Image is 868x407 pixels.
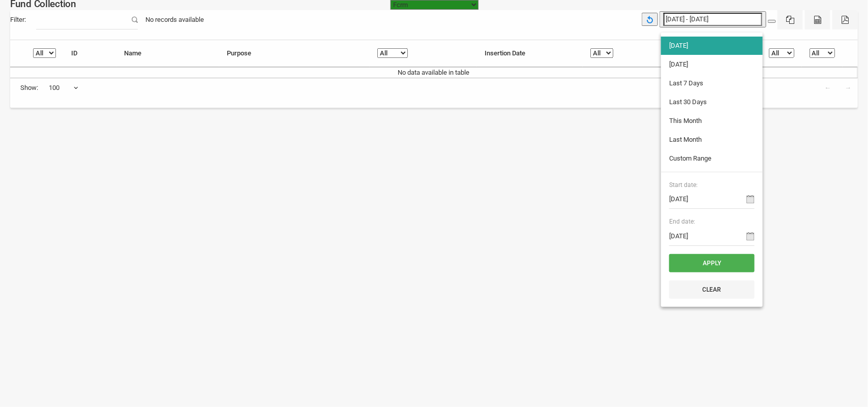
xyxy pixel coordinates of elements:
[661,131,763,149] li: Last Month
[777,10,803,29] button: Excel
[818,78,837,98] a: ←
[661,93,763,111] li: Last 30 Days
[839,78,858,98] a: →
[832,10,858,29] button: Pdf
[661,112,763,130] li: This Month
[138,10,212,29] div: No records available
[20,83,38,93] span: Show:
[477,40,583,67] th: Insertion Date
[10,67,858,78] td: No data available in table
[669,180,755,190] span: Start date:
[805,10,830,29] button: CSV
[669,217,755,226] span: End date:
[48,78,79,98] span: 100
[669,280,755,299] button: Clear
[64,40,116,67] th: ID
[661,55,763,74] li: [DATE]
[669,254,755,272] button: Apply
[49,83,78,93] span: 100
[661,74,763,92] li: Last 7 Days
[116,40,219,67] th: Name
[219,40,370,67] th: Purpose
[661,149,763,168] li: Custom Range
[36,10,138,29] input: Filter:
[661,37,763,55] li: [DATE]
